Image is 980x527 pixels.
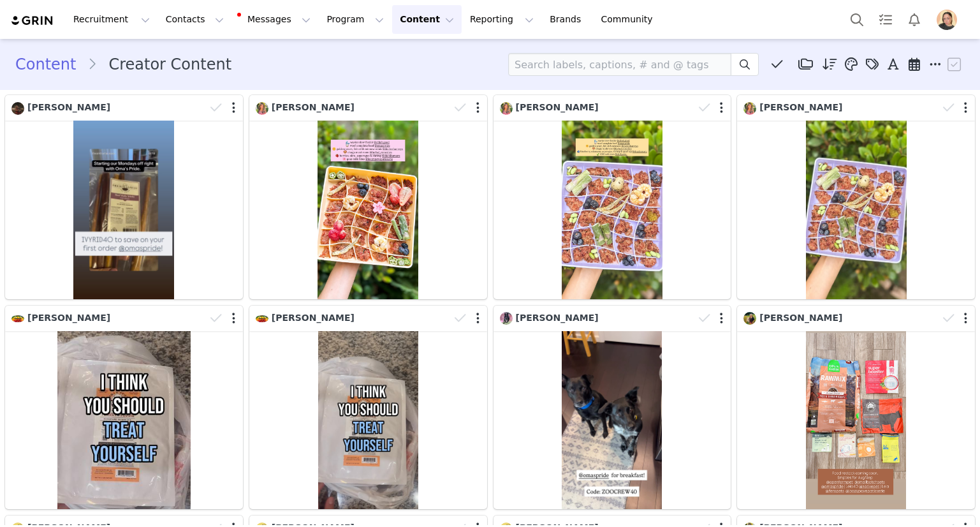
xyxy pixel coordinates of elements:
button: Reporting [462,5,541,34]
span: [PERSON_NAME] [759,313,842,323]
a: Community [594,5,666,34]
img: cb75fa79-280c-422d-8d0a-29934b454fd9.jpg [11,315,24,322]
a: Brands [542,5,592,34]
a: Content [15,53,87,76]
button: Recruitment [66,5,157,34]
button: Content [392,5,462,34]
button: Search [843,5,871,34]
img: cb75fa79-280c-422d-8d0a-29934b454fd9.jpg [256,315,268,322]
span: [PERSON_NAME] [516,102,599,112]
img: 5eb19852-5de2-4079-ab18-79354af2e971.jpg [256,102,268,115]
span: [PERSON_NAME] [27,102,110,112]
span: [PERSON_NAME] [27,313,110,323]
img: d7e6c3aa-6d95-4fd5-b219-9c3cc002b1fa.png [937,10,957,30]
img: 5eb19852-5de2-4079-ab18-79354af2e971.jpg [500,102,513,115]
input: Search labels, captions, # and @ tags [508,53,731,76]
button: Program [319,5,391,34]
img: d9f6fe6c-5efe-49b4-b22c-b6a1bdd2583b--s.jpg [500,312,513,325]
img: 5eb19852-5de2-4079-ab18-79354af2e971.jpg [743,102,756,115]
a: Tasks [872,5,900,34]
span: [PERSON_NAME] [272,102,355,112]
span: [PERSON_NAME] [272,313,355,323]
img: 6ba72349-5bc5-4844-8c6d-1986e97fb63d.jpg [11,102,24,115]
button: Notifications [900,5,928,34]
button: Contacts [158,5,231,34]
button: Messages [232,5,318,34]
img: 6dfa4c6a-0ed4-43de-b659-d5486fa08f46.jpg [743,312,756,325]
img: grin logo [10,15,55,27]
span: [PERSON_NAME] [516,313,599,323]
button: Profile [929,10,970,30]
span: [PERSON_NAME] [759,102,842,112]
